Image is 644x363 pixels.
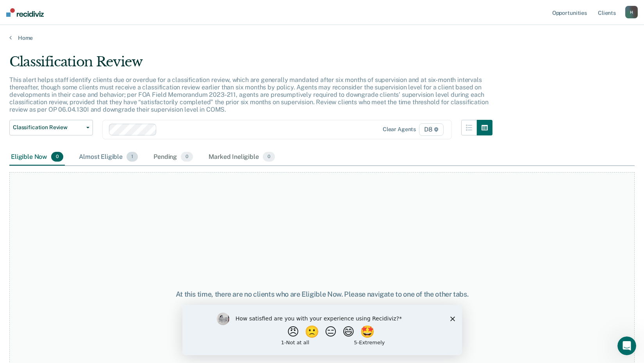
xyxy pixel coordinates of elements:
[13,124,83,131] span: Classification Review
[9,54,492,76] div: Classification Review
[9,149,65,166] div: Eligible Now0
[9,34,635,41] a: Home
[182,305,462,355] iframe: Survey by Kim from Recidiviz
[263,152,275,162] span: 0
[207,149,277,166] div: Marked Ineligible0
[6,8,44,17] img: Recidiviz
[166,290,478,299] div: At this time, there are no clients who are Eligible Now. Please navigate to one of the other tabs.
[383,126,416,133] div: Clear agents
[127,152,138,162] span: 1
[181,152,193,162] span: 0
[9,76,488,114] p: This alert helps staff identify clients due or overdue for a classification review, which are gen...
[9,120,93,135] button: Classification Review
[77,149,139,166] div: Almost Eligible1
[51,152,63,162] span: 0
[419,123,444,136] span: D8
[152,149,194,166] div: Pending0
[625,6,638,18] button: H
[617,336,636,355] iframe: Intercom live chat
